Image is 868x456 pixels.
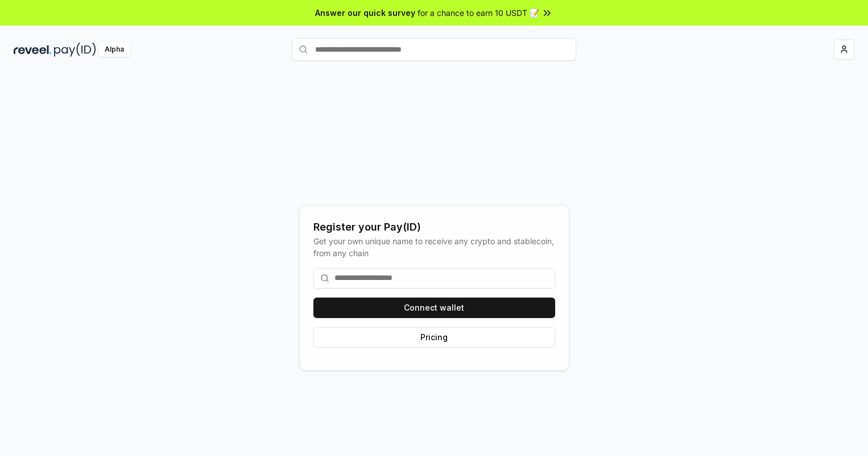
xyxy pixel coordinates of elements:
img: reveel_dark [14,43,52,57]
span: Answer our quick survey [315,7,415,19]
img: pay_id [54,43,96,57]
button: Pricing [313,327,555,348]
div: Register your Pay(ID) [313,219,555,235]
div: Get your own unique name to receive any crypto and stablecoin, from any chain [313,235,555,259]
div: Alpha [98,43,130,57]
span: for a chance to earn 10 USDT 📝 [418,7,539,19]
button: Connect wallet [313,298,555,318]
